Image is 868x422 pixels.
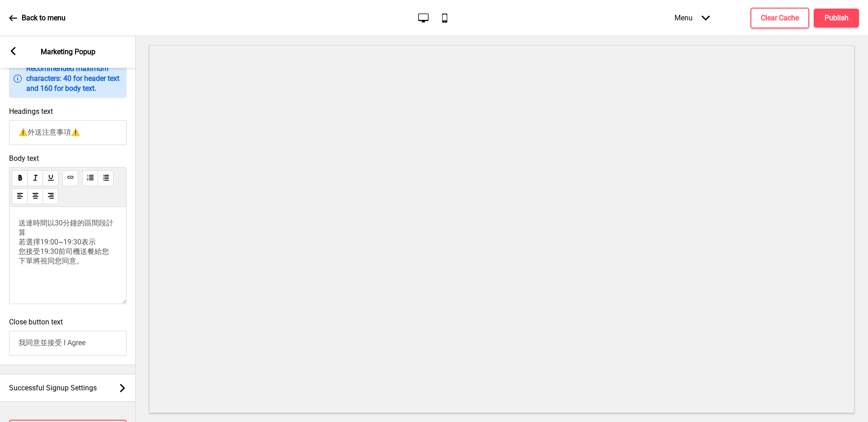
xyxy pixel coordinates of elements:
button: Publish [814,9,859,28]
button: bold [12,170,28,186]
h4: Clear Cache [761,13,799,23]
button: alignRight [42,188,58,204]
label: Headings text [9,107,53,116]
button: unorderedList [98,170,113,186]
h4: Publish [825,13,849,23]
p: Recommended maximum characters: 40 for header text and 160 for body text. [26,64,122,94]
button: alignCenter [27,188,43,204]
button: link [62,170,78,186]
div: Menu [665,5,719,31]
span: 送達時間以30分鐘的區間段計算 若選擇19:00~19:30表示 您接受19:30前司機送餐給您 下單將視同您同意。 [19,219,113,265]
span: Successful Signup Settings [9,384,97,392]
button: underline [42,170,58,186]
button: Clear Cache [750,8,809,28]
button: italic [27,170,43,186]
a: Back to menu [9,6,66,30]
p: Back to menu [22,13,66,23]
label: Close button text [9,318,63,326]
span: Body text [9,154,127,163]
button: orderedList [82,170,98,186]
button: alignLeft [12,188,28,204]
p: Marketing Popup [41,47,95,57]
